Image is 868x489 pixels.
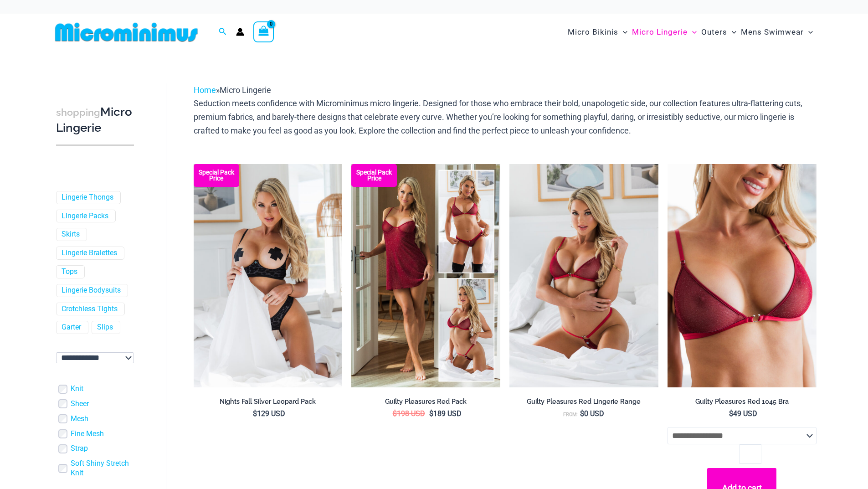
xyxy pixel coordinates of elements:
span: Menu Toggle [688,21,697,44]
a: Garter [62,323,81,332]
a: Micro BikinisMenu ToggleMenu Toggle [565,18,630,46]
a: Micro LingerieMenu ToggleMenu Toggle [630,18,699,46]
a: Guilty Pleasures Red Pack [351,397,500,409]
span: $ [429,409,433,418]
a: Lingerie Packs [62,211,108,221]
a: OutersMenu ToggleMenu Toggle [699,18,739,46]
h2: Nights Fall Silver Leopard Pack [194,397,343,406]
span: Outers [701,21,727,44]
a: Tops [62,267,77,277]
img: Guilty Pleasures Red 1045 Bra 01 [668,164,817,387]
bdi: 0 USD [580,409,604,418]
a: Mesh [71,414,88,424]
a: Guilty Pleasures Red 1045 Bra 689 Micro 05Guilty Pleasures Red 1045 Bra 689 Micro 06Guilty Pleasu... [509,164,658,387]
span: » [194,85,271,95]
a: Slips [97,323,113,332]
img: Nights Fall Silver Leopard 1036 Bra 6046 Thong 09v2 [194,164,343,387]
span: From: [563,412,578,417]
a: Skirts [62,230,80,239]
span: shopping [56,107,100,118]
a: Lingerie Bodysuits [62,286,121,295]
a: Soft Shiny Stretch Knit [71,459,134,478]
a: Guilty Pleasures Red 1045 Bra [668,397,817,409]
a: Knit [71,384,83,394]
bdi: 198 USD [393,409,425,418]
span: Micro Bikinis [568,21,618,44]
img: Guilty Pleasures Red 1045 Bra 689 Micro 05 [509,164,658,387]
select: wpc-taxonomy-pa_color-745982 [56,352,134,363]
img: MM SHOP LOGO FLAT [51,22,201,42]
b: Special Pack Price [351,170,397,181]
a: Mens SwimwearMenu ToggleMenu Toggle [739,18,815,46]
img: Guilty Pleasures Red Collection Pack F [351,164,500,387]
a: Guilty Pleasures Red 1045 Bra 01Guilty Pleasures Red 1045 Bra 02Guilty Pleasures Red 1045 Bra 02 [668,164,817,387]
a: Guilty Pleasures Red Collection Pack F Guilty Pleasures Red Collection Pack BGuilty Pleasures Red... [351,164,500,387]
bdi: 189 USD [429,409,462,418]
h3: Micro Lingerie [56,104,134,136]
span: $ [253,409,257,418]
a: View Shopping Cart, empty [253,21,274,42]
span: $ [393,409,397,418]
a: Search icon link [219,26,227,38]
span: Micro Lingerie [632,21,688,44]
h2: Guilty Pleasures Red Pack [351,397,500,406]
span: $ [580,409,584,418]
a: Nights Fall Silver Leopard Pack [194,397,343,409]
a: Lingerie Bralettes [62,248,117,258]
a: Lingerie Thongs [62,193,113,202]
bdi: 49 USD [729,409,757,418]
a: Crotchless Tights [62,304,118,314]
span: Menu Toggle [804,21,813,44]
span: Micro Lingerie [220,85,271,95]
span: Menu Toggle [618,21,627,44]
p: Seduction meets confidence with Microminimus micro lingerie. Designed for those who embrace their... [194,97,817,137]
a: Home [194,85,216,95]
span: $ [729,409,733,418]
a: Fine Mesh [71,429,104,439]
bdi: 129 USD [253,409,285,418]
b: Special Pack Price [194,170,239,181]
a: Guilty Pleasures Red Lingerie Range [509,397,658,409]
h2: Guilty Pleasures Red Lingerie Range [509,397,658,406]
input: Product quantity [740,444,761,463]
span: Menu Toggle [727,21,736,44]
h2: Guilty Pleasures Red 1045 Bra [668,397,817,406]
nav: Site Navigation [564,17,817,47]
a: Account icon link [236,28,244,36]
span: Mens Swimwear [741,21,804,44]
a: Nights Fall Silver Leopard 1036 Bra 6046 Thong 09v2 Nights Fall Silver Leopard 1036 Bra 6046 Thon... [194,164,343,387]
a: Sheer [71,399,89,409]
a: Strap [71,444,88,453]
